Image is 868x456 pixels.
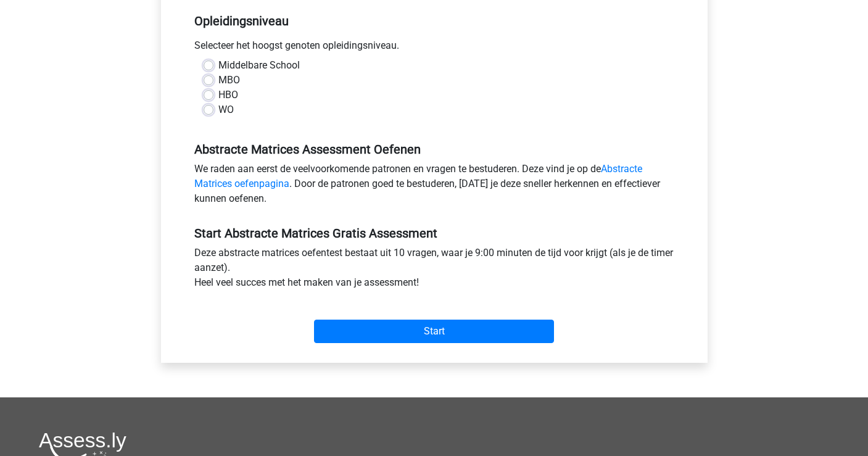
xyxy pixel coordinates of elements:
label: Middelbare School [218,58,300,73]
h5: Opleidingsniveau [194,9,674,33]
input: Start [314,320,554,343]
h5: Abstracte Matrices Assessment Oefenen [194,142,674,157]
div: We raden aan eerst de veelvoorkomende patronen en vragen te bestuderen. Deze vind je op de . Door... [185,162,684,211]
label: WO [218,102,234,117]
div: Selecteer het hoogst genoten opleidingsniveau. [185,38,684,58]
label: MBO [218,73,240,88]
h5: Start Abstracte Matrices Gratis Assessment [194,226,674,241]
div: Deze abstracte matrices oefentest bestaat uit 10 vragen, waar je 9:00 minuten de tijd voor krijgt... [185,246,684,295]
label: HBO [218,88,238,102]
